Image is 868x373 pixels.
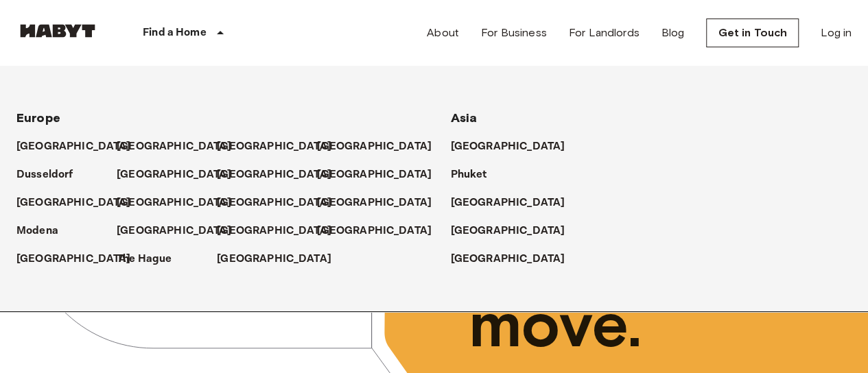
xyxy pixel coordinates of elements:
p: [GEOGRAPHIC_DATA] [451,139,565,155]
span: Unlock your next move. [469,152,816,360]
a: For Landlords [569,25,640,41]
a: [GEOGRAPHIC_DATA] [217,251,345,267]
a: [GEOGRAPHIC_DATA] [217,195,345,211]
a: [GEOGRAPHIC_DATA] [117,167,245,183]
span: Asia [451,110,478,125]
img: Habyt [16,24,99,38]
p: Find a Home [143,25,207,41]
p: Dusseldorf [16,167,73,183]
p: [GEOGRAPHIC_DATA] [317,195,432,211]
a: Blog [661,25,685,41]
p: [GEOGRAPHIC_DATA] [317,139,432,155]
p: [GEOGRAPHIC_DATA] [117,195,231,211]
a: [GEOGRAPHIC_DATA] [317,139,445,155]
a: [GEOGRAPHIC_DATA] [117,223,245,239]
p: [GEOGRAPHIC_DATA] [217,167,331,183]
a: Modena [16,223,72,239]
a: [GEOGRAPHIC_DATA] [451,251,579,267]
a: [GEOGRAPHIC_DATA] [117,139,245,155]
p: [GEOGRAPHIC_DATA] [117,223,231,239]
a: [GEOGRAPHIC_DATA] [16,139,145,155]
a: [GEOGRAPHIC_DATA] [16,195,145,211]
p: [GEOGRAPHIC_DATA] [16,251,131,267]
p: [GEOGRAPHIC_DATA] [16,139,131,155]
a: [GEOGRAPHIC_DATA] [451,139,579,155]
a: Phuket [451,167,501,183]
p: Phuket [451,167,487,183]
a: [GEOGRAPHIC_DATA] [217,223,345,239]
a: [GEOGRAPHIC_DATA] [451,223,579,239]
a: [GEOGRAPHIC_DATA] [317,167,445,183]
p: [GEOGRAPHIC_DATA] [317,223,432,239]
p: [GEOGRAPHIC_DATA] [317,167,432,183]
p: [GEOGRAPHIC_DATA] [451,195,565,211]
a: [GEOGRAPHIC_DATA] [451,195,579,211]
p: [GEOGRAPHIC_DATA] [117,167,231,183]
a: [GEOGRAPHIC_DATA] [317,223,445,239]
a: [GEOGRAPHIC_DATA] [16,251,145,267]
a: Dusseldorf [16,167,87,183]
p: [GEOGRAPHIC_DATA] [217,223,331,239]
p: [GEOGRAPHIC_DATA] [451,223,565,239]
p: [GEOGRAPHIC_DATA] [217,195,331,211]
a: About [427,25,459,41]
p: The Hague [117,251,172,267]
a: For Business [481,25,547,41]
a: [GEOGRAPHIC_DATA] [217,139,345,155]
a: Get in Touch [706,19,799,47]
span: Europe [16,110,60,125]
a: [GEOGRAPHIC_DATA] [217,167,345,183]
p: [GEOGRAPHIC_DATA] [217,139,331,155]
p: Modena [16,223,58,239]
p: [GEOGRAPHIC_DATA] [451,251,565,267]
a: Log in [821,25,852,41]
a: [GEOGRAPHIC_DATA] [117,195,245,211]
p: [GEOGRAPHIC_DATA] [117,139,231,155]
a: The Hague [117,251,185,267]
p: [GEOGRAPHIC_DATA] [16,195,131,211]
a: [GEOGRAPHIC_DATA] [317,195,445,211]
p: [GEOGRAPHIC_DATA] [217,251,331,267]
